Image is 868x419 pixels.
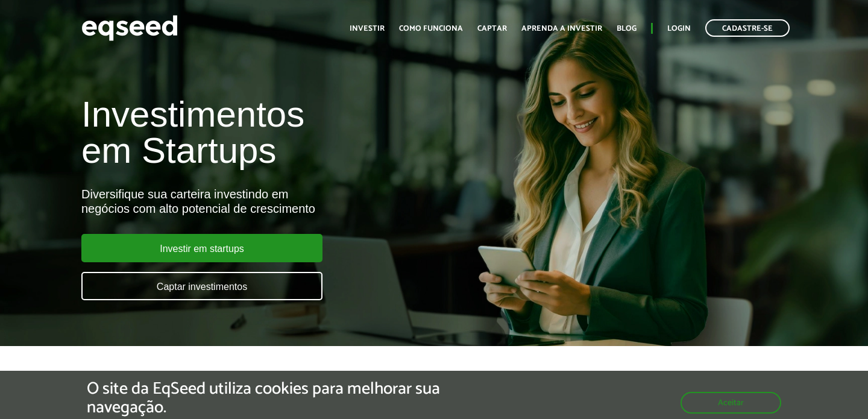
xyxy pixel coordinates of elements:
[87,380,503,417] h5: O site da EqSeed utiliza cookies para melhorar sua navegação.
[350,25,385,33] a: Investir
[399,25,463,33] a: Como funciona
[81,12,178,44] img: EqSeed
[477,25,507,33] a: Captar
[81,234,322,262] a: Investir em startups
[667,25,691,33] a: Login
[81,272,322,300] a: Captar investimentos
[521,25,602,33] a: Aprenda a investir
[617,25,637,33] a: Blog
[81,96,497,169] h1: Investimentos em Startups
[705,19,790,37] a: Cadastre-se
[681,392,781,414] button: Aceitar
[81,187,497,216] div: Diversifique sua carteira investindo em negócios com alto potencial de crescimento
